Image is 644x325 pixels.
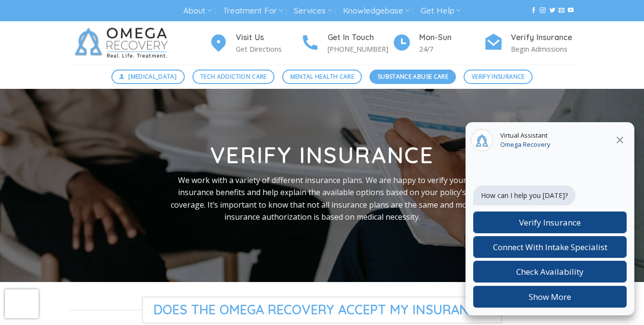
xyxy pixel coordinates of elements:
a: Follow on YouTube [568,7,574,14]
span: Mental Health Care [290,72,354,81]
h4: Visit Us [236,31,301,44]
a: [MEDICAL_DATA] [111,70,185,84]
p: Get Directions [236,43,301,55]
span: Verify Insurance [472,72,525,81]
a: Verify Insurance Begin Admissions [484,31,575,55]
a: Visit Us Get Directions [209,31,301,55]
a: Follow on Instagram [540,7,546,14]
span: Does The Omega Recovery Accept My Insurance? [142,297,503,324]
a: Tech Addiction Care [192,70,275,84]
p: [PHONE_NUMBER] [328,43,392,55]
h4: Mon-Sun [419,31,484,44]
p: We work with a variety of different insurance plans. We are happy to verify your insurance benefi... [166,174,479,224]
a: Knowledgebase [343,2,410,20]
iframe: reCAPTCHA [5,289,39,318]
a: Treatment For [223,2,283,20]
h4: Verify Insurance [511,31,575,44]
a: Follow on Twitter [549,7,555,14]
a: Substance Abuse Care [370,70,456,84]
h4: Get In Touch [328,31,392,44]
a: Get In Touch [PHONE_NUMBER] [301,31,392,55]
a: Follow on Facebook [531,7,536,14]
p: 24/7 [419,43,484,55]
strong: Verify Insurance [210,141,434,169]
p: Begin Admissions [511,43,575,55]
span: Tech Addiction Care [200,72,267,81]
span: Substance Abuse Care [378,72,448,81]
span: [MEDICAL_DATA] [128,72,177,81]
img: Omega Recovery [69,21,178,65]
a: Services [294,2,332,20]
a: About [183,2,212,20]
a: Get Help [421,2,461,20]
a: Mental Health Care [282,70,362,84]
a: Send us an email [559,7,564,14]
a: Verify Insurance [464,70,533,84]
